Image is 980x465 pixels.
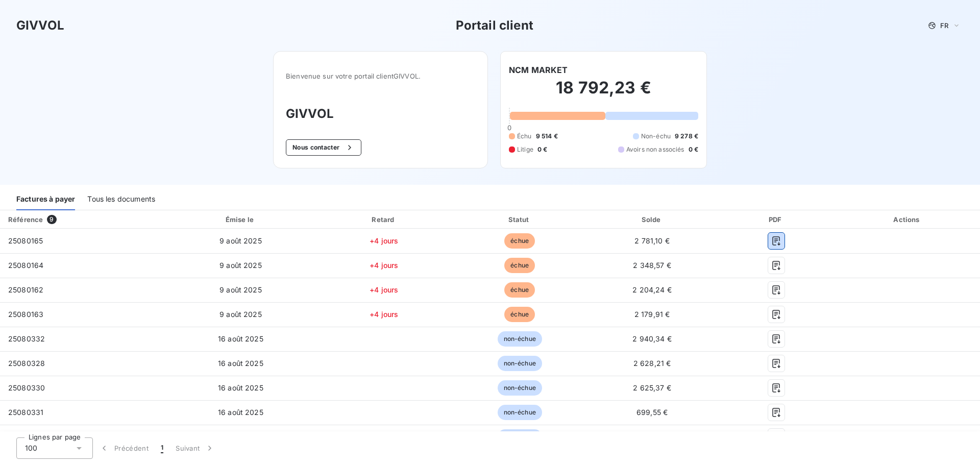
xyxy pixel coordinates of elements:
[626,145,684,154] span: Avoirs non associés
[837,214,978,225] div: Actions
[509,64,568,76] h6: NCM MARKET
[633,261,671,270] span: 2 348,57 €
[632,285,672,294] span: 2 204,24 €
[219,236,262,245] span: 9 août 2025
[517,132,532,141] span: Échu
[633,359,671,368] span: 2 628,21 €
[720,214,833,225] div: PDF
[93,437,155,459] button: Précédent
[498,331,542,347] span: non-échue
[370,236,398,245] span: +4 jours
[155,437,169,459] button: 1
[8,359,45,368] span: 25080328
[286,72,475,80] span: Bienvenue sur votre portail client GIVVOL .
[455,214,585,225] div: Statut
[456,16,533,35] h3: Portail client
[16,16,64,35] h3: GIVVOL
[536,132,558,141] span: 9 514 €
[632,334,672,343] span: 2 940,34 €
[8,310,43,319] span: 25080163
[8,215,43,224] div: Référence
[219,261,262,270] span: 9 août 2025
[370,261,398,270] span: +4 jours
[286,105,475,123] h3: GIVVOL
[498,405,542,420] span: non-échue
[636,408,668,417] span: 699,55 €
[641,132,671,141] span: Non-échu
[8,334,45,343] span: 25080332
[517,145,533,154] span: Litige
[219,285,262,294] span: 9 août 2025
[47,215,56,224] span: 9
[168,214,313,225] div: Émise le
[218,334,263,343] span: 16 août 2025
[634,310,670,319] span: 2 179,91 €
[498,380,542,396] span: non-échue
[370,310,398,319] span: +4 jours
[8,408,43,417] span: 25080331
[940,21,948,30] span: FR
[218,359,263,368] span: 16 août 2025
[8,261,43,270] span: 25080164
[537,145,547,154] span: 0 €
[25,443,37,453] span: 100
[504,307,535,322] span: échue
[504,282,535,298] span: échue
[16,189,75,210] div: Factures à payer
[509,78,698,108] h2: 18 792,23 €
[8,236,43,245] span: 25080165
[504,258,535,273] span: échue
[87,189,155,210] div: Tous les documents
[161,443,163,453] span: 1
[218,383,263,392] span: 16 août 2025
[634,236,670,245] span: 2 781,10 €
[286,139,361,156] button: Nous contacter
[8,383,45,392] span: 25080330
[8,285,43,294] span: 25080162
[507,124,511,132] span: 0
[317,214,451,225] div: Retard
[675,132,698,141] span: 9 278 €
[370,285,398,294] span: +4 jours
[633,383,671,392] span: 2 625,37 €
[218,408,263,417] span: 16 août 2025
[219,310,262,319] span: 9 août 2025
[498,356,542,371] span: non-échue
[589,214,716,225] div: Solde
[498,429,542,445] span: non-échue
[504,233,535,249] span: échue
[169,437,221,459] button: Suivant
[689,145,698,154] span: 0 €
